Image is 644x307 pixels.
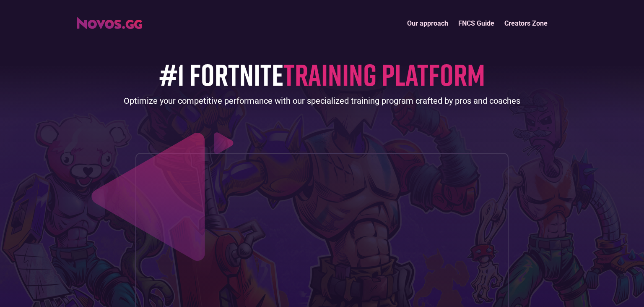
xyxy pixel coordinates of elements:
[402,14,453,32] a: Our approach
[124,95,520,107] div: Optimize your competitive performance with our specialized training program crafted by pros and c...
[499,14,553,32] a: Creators Zone
[283,56,485,92] span: TRAINING PLATFORM
[453,14,499,32] a: FNCS Guide
[159,58,485,91] h1: #1 FORTNITE
[77,14,142,29] a: home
